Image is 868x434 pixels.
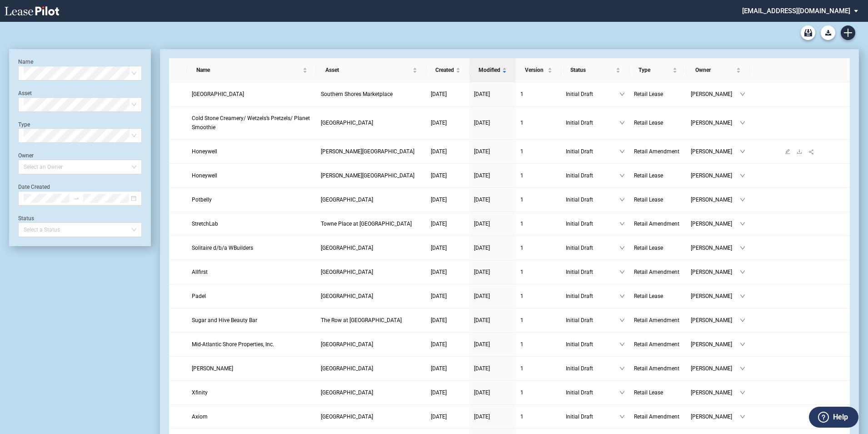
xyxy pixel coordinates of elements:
span: down [740,293,745,299]
a: [DATE] [474,267,511,277]
span: [DATE] [474,148,490,155]
a: 1 [520,267,557,277]
span: down [740,221,745,227]
span: down [740,318,745,323]
span: Initial Draft [566,195,619,204]
span: [DATE] [474,172,490,179]
span: [DATE] [431,91,447,97]
span: Commerce Centre [321,269,373,275]
label: Owner [18,152,34,159]
span: swap-right [73,195,80,202]
a: 1 [520,147,557,156]
a: Retail Lease [634,292,682,301]
span: Initial Draft [566,243,619,252]
span: Axiom [192,414,208,420]
span: Mid-Atlantic Shore Properties, Inc. [192,341,274,348]
span: down [619,221,625,227]
span: Valley Plaza [321,120,373,126]
a: [GEOGRAPHIC_DATA] [321,340,422,349]
span: Commerce Centre [321,293,373,299]
a: [GEOGRAPHIC_DATA] [321,267,422,277]
a: [PERSON_NAME][GEOGRAPHIC_DATA] [321,171,422,180]
span: Pleasant Valley Marketplace [321,414,373,420]
a: [DATE] [431,267,465,277]
span: down [740,149,745,154]
span: [DATE] [431,293,447,299]
span: Initial Draft [566,147,619,156]
a: [GEOGRAPHIC_DATA] [321,292,422,301]
span: down [740,197,745,202]
a: [GEOGRAPHIC_DATA] [321,412,422,421]
span: down [619,120,625,126]
span: 1 [520,317,524,323]
a: Towne Place at [GEOGRAPHIC_DATA] [321,219,422,228]
a: Xfinity [192,388,312,397]
a: [DATE] [431,243,465,252]
a: 1 [520,118,557,127]
a: Retail Lease [634,195,682,204]
span: [DATE] [431,269,447,275]
a: Southern Shores Marketplace [321,90,422,99]
span: down [619,366,625,371]
span: Retail Lease [634,293,663,299]
a: Axiom [192,412,312,421]
a: Mid-Atlantic Shore Properties, Inc. [192,340,312,349]
a: Retail Amendment [634,412,682,421]
label: Date Created [18,184,50,190]
th: Asset [316,58,426,82]
span: Retail Amendment [634,148,679,155]
a: Create new document [841,25,855,40]
span: 1 [520,365,524,372]
a: [GEOGRAPHIC_DATA] [321,364,422,373]
span: StretchLab [192,221,218,227]
span: Retail Lease [634,245,663,251]
span: down [740,390,745,395]
span: down [619,293,625,299]
span: down [740,91,745,97]
span: [DATE] [431,389,447,396]
a: edit [782,148,793,155]
a: Retail Lease [634,388,682,397]
span: Herndon Parkway [321,172,414,179]
span: Potbelly [192,197,212,203]
span: [PERSON_NAME] [691,340,740,349]
span: [PERSON_NAME] [691,292,740,301]
a: Honeywell [192,171,312,180]
span: Initial Draft [566,90,619,99]
a: [GEOGRAPHIC_DATA] [321,243,422,252]
th: Status [561,58,629,82]
span: Created [435,66,454,75]
a: 1 [520,219,557,228]
th: Name [187,58,316,82]
a: [DATE] [431,219,465,228]
a: [DATE] [431,147,465,156]
a: Potbelly [192,195,312,204]
a: Honeywell [192,147,312,156]
a: [DATE] [474,412,511,421]
a: 1 [520,243,557,252]
span: down [740,342,745,347]
span: [DATE] [474,197,490,203]
a: [DATE] [474,147,511,156]
a: [DATE] [431,340,465,349]
span: Honeywell [192,148,217,155]
span: 1 [520,293,524,299]
a: StretchLab [192,219,312,228]
th: Type [629,58,686,82]
span: [DATE] [474,245,490,251]
a: [DATE] [431,171,465,180]
span: Initial Draft [566,316,619,325]
span: [DATE] [474,120,490,126]
th: Created [426,58,469,82]
span: 1 [520,245,524,251]
span: Initial Draft [566,388,619,397]
span: [PERSON_NAME] [691,316,740,325]
span: 1 [520,120,524,126]
span: Retail Lease [634,120,663,126]
a: [DATE] [474,364,511,373]
a: 1 [520,364,557,373]
a: [GEOGRAPHIC_DATA] [192,90,312,99]
span: down [619,390,625,395]
span: [PERSON_NAME] [691,219,740,228]
label: Status [18,215,34,222]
